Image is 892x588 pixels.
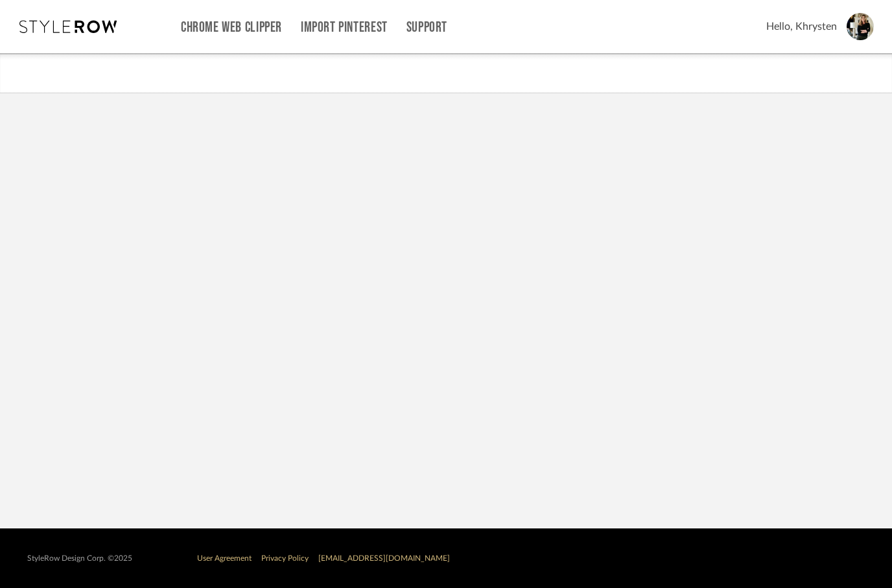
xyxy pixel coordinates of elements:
[27,554,132,563] div: StyleRow Design Corp. ©2025
[261,554,309,562] a: Privacy Policy
[766,19,837,34] span: Hello, Khrysten
[847,13,874,40] img: avatar
[406,22,447,33] a: Support
[181,22,282,33] a: Chrome Web Clipper
[301,22,388,33] a: Import Pinterest
[318,554,450,562] a: [EMAIL_ADDRESS][DOMAIN_NAME]
[197,554,252,562] a: User Agreement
